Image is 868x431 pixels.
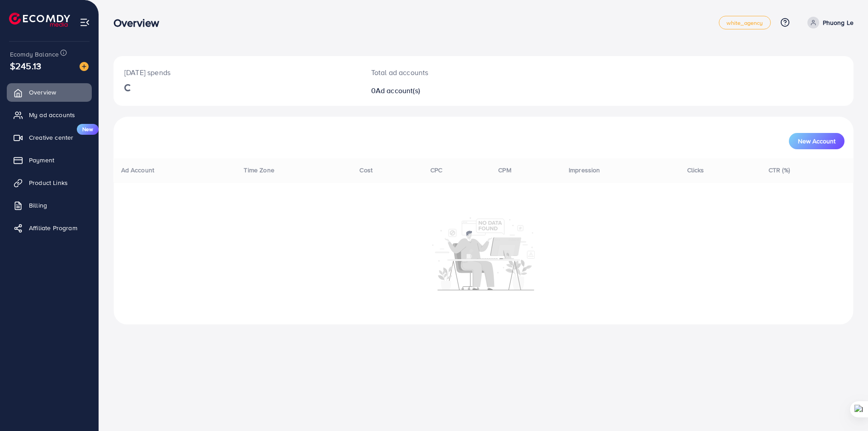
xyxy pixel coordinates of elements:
span: Billing [29,201,47,210]
span: Product Links [29,178,68,187]
span: New [77,124,99,135]
img: logo [9,13,70,27]
span: Overview [29,88,56,97]
span: Ad account(s) [376,85,420,95]
span: My ad accounts [29,110,75,119]
span: New Account [798,138,835,144]
span: $245.13 [10,59,41,72]
img: menu [80,17,90,28]
a: Affiliate Program [7,219,92,237]
img: image [80,62,89,71]
a: Payment [7,151,92,169]
button: New Account [789,133,844,149]
a: Phuong Le [804,17,854,28]
a: white_agency [719,16,771,29]
p: Total ad accounts [371,67,534,78]
a: Creative centerNew [7,128,92,147]
h2: 0 [371,86,534,95]
a: Overview [7,83,92,101]
p: [DATE] spends [124,67,349,78]
span: Creative center [29,133,73,142]
a: My ad accounts [7,106,92,124]
a: Product Links [7,174,92,192]
span: Affiliate Program [29,223,77,232]
h3: Overview [113,16,166,29]
a: Billing [7,196,92,214]
span: white_agency [726,20,763,26]
span: Ecomdy Balance [10,50,59,59]
span: Payment [29,156,54,165]
p: Phuong Le [823,17,854,28]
